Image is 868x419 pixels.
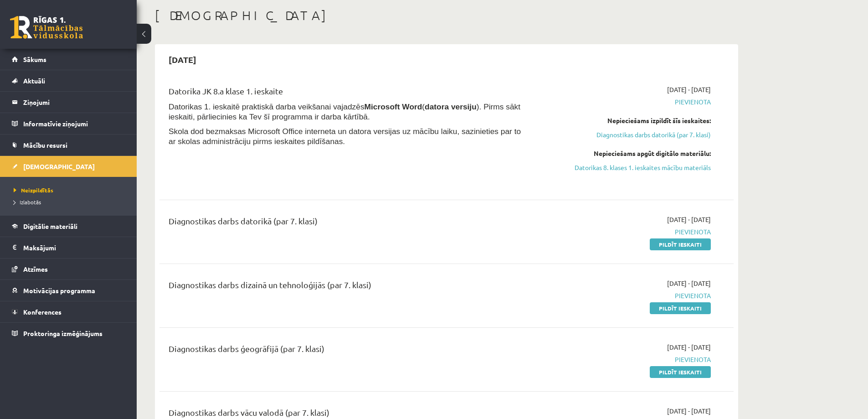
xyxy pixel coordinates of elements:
h1: [DEMOGRAPHIC_DATA] [155,8,738,23]
div: Nepieciešams apgūt digitālo materiālu: [539,149,711,158]
span: Aktuāli [23,77,45,85]
span: Motivācijas programma [23,286,95,295]
a: Datorikas 8. klases 1. ieskaites mācību materiāls [539,163,711,172]
a: Pildīt ieskaiti [650,366,711,378]
legend: Informatīvie ziņojumi [23,113,125,134]
a: Proktoringa izmēģinājums [12,323,125,344]
span: Mācību resursi [23,141,67,149]
a: Sākums [12,49,125,70]
a: Informatīvie ziņojumi [12,113,125,134]
span: Izlabotās [14,198,41,206]
a: Aktuāli [12,70,125,91]
h2: [DATE] [159,49,205,70]
span: [DATE] - [DATE] [667,279,711,288]
div: Diagnostikas darbs datorikā (par 7. klasi) [169,215,525,232]
a: Ziņojumi [12,92,125,113]
b: datora versiju [425,102,477,111]
span: Pievienota [539,227,711,237]
span: [DATE] - [DATE] [667,406,711,416]
a: Digitālie materiāli [12,216,125,237]
span: Sākums [23,55,46,63]
span: [DATE] - [DATE] [667,342,711,352]
a: Konferences [12,301,125,322]
a: Neizpildītās [14,186,128,194]
legend: Ziņojumi [23,92,125,113]
span: Skola dod bezmaksas Microsoft Office interneta un datora versijas uz mācību laiku, sazinieties pa... [169,127,521,146]
div: Diagnostikas darbs dizainā un tehnoloģijās (par 7. klasi) [169,279,525,295]
b: Microsoft Word [365,102,422,111]
a: Izlabotās [14,198,128,206]
a: Pildīt ieskaiti [650,238,711,250]
a: Mācību resursi [12,134,125,155]
span: Digitālie materiāli [23,222,77,230]
span: [DEMOGRAPHIC_DATA] [23,162,95,171]
span: Neizpildītās [14,186,53,194]
span: Pievienota [539,97,711,107]
a: Diagnostikas darbs datorikā (par 7. klasi) [539,130,711,140]
a: Motivācijas programma [12,280,125,301]
div: Diagnostikas darbs ģeogrāfijā (par 7. klasi) [169,342,525,359]
span: Konferences [23,308,62,316]
a: [DEMOGRAPHIC_DATA] [12,156,125,177]
legend: Maksājumi [23,237,125,258]
span: [DATE] - [DATE] [667,215,711,224]
span: Pievienota [539,355,711,364]
a: Pildīt ieskaiti [650,302,711,314]
span: Datorikas 1. ieskaitē praktiskā darba veikšanai vajadzēs ( ). Pirms sākt ieskaiti, pārliecinies k... [169,102,520,121]
span: Atzīmes [23,265,48,273]
a: Atzīmes [12,259,125,279]
span: [DATE] - [DATE] [667,85,711,94]
a: Maksājumi [12,237,125,258]
span: Proktoringa izmēģinājums [23,329,103,337]
div: Nepieciešams izpildīt šīs ieskaites: [539,116,711,125]
a: Rīgas 1. Tālmācības vidusskola [10,16,83,39]
span: Pievienota [539,291,711,300]
div: Datorika JK 8.a klase 1. ieskaite [169,85,525,102]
